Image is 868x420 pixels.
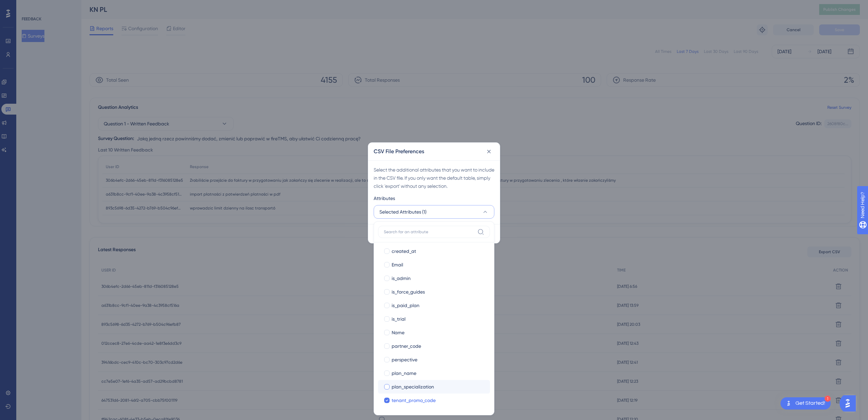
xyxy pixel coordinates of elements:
span: Selected Attributes (1) [379,208,427,216]
span: Attributes [374,194,395,202]
div: Get Started! [795,400,825,407]
input: Search for an attribute [384,229,475,235]
span: Email [392,261,403,269]
span: is_trial [392,315,406,323]
span: Name [392,328,405,337]
span: is_admin [392,274,411,282]
span: partner_code [392,342,421,350]
div: Select the additional attributes that you want to include in the CSV file. If you only want the d... [374,166,494,190]
span: perspective [392,356,417,364]
h2: CSV File Preferences [374,147,424,156]
span: is_force_guides [392,288,425,296]
span: plan_specialization [392,383,434,391]
iframe: UserGuiding AI Assistant Launcher [840,393,860,414]
span: is_paid_plan [392,301,419,309]
div: 1 [825,396,831,402]
span: tenant_promo_code [392,396,436,404]
span: created_at [392,247,416,255]
span: Need Help? [16,2,42,10]
span: plan_name [392,369,416,377]
img: launcher-image-alternative-text [785,399,793,407]
div: Open Get Started! checklist, remaining modules: 1 [781,397,831,409]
